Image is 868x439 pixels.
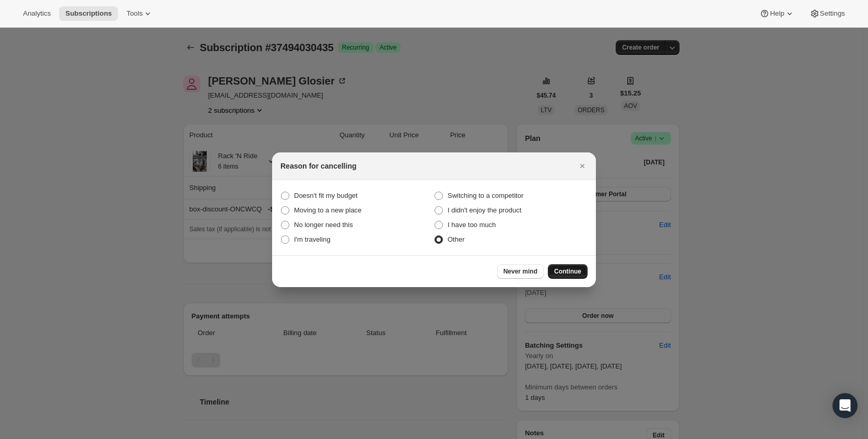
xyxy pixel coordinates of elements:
span: I didn't enjoy the product [448,206,521,214]
span: Switching to a competitor [448,192,523,199]
h2: Reason for cancelling [280,161,356,171]
button: Subscriptions [59,6,118,21]
button: Tools [120,6,159,21]
span: Analytics [23,9,51,18]
span: No longer need this [294,221,353,229]
span: I have too much [448,221,496,229]
span: Tools [126,9,143,18]
span: Settings [820,9,845,18]
span: Continue [554,267,581,276]
span: Moving to a new place [294,206,361,214]
button: Close [575,159,590,173]
span: Doesn't fit my budget [294,192,358,199]
span: Never mind [503,267,537,276]
div: Open Intercom Messenger [832,393,858,418]
span: Help [770,9,784,18]
button: Never mind [497,264,544,279]
button: Analytics [17,6,57,21]
span: Other [448,235,465,243]
span: I'm traveling [294,235,331,243]
span: Subscriptions [65,9,112,18]
button: Continue [548,264,588,279]
button: Help [753,6,801,21]
button: Settings [803,6,851,21]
